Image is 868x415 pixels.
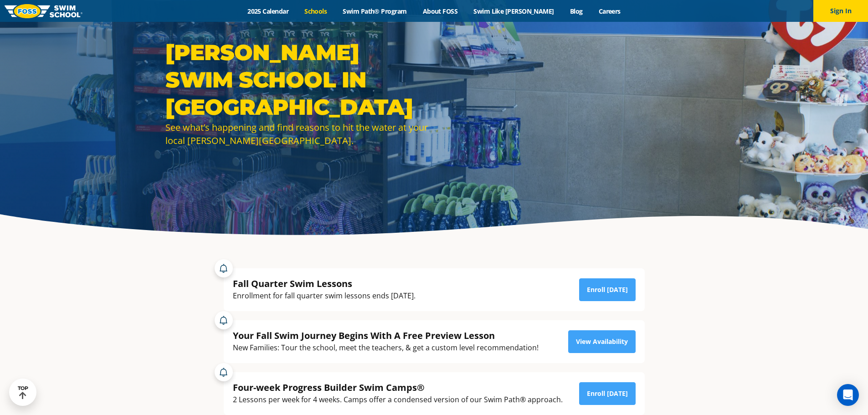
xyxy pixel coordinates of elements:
div: Four-week Progress Builder Swim Camps® [233,381,563,394]
a: Enroll [DATE] [579,382,636,405]
a: View Availability [568,330,636,353]
div: Enrollment for fall quarter swim lessons ends [DATE]. [233,290,416,302]
a: 2025 Calendar [240,7,297,15]
a: Enroll [DATE] [579,278,636,301]
div: Open Intercom Messenger [837,384,859,406]
div: Fall Quarter Swim Lessons [233,277,416,290]
a: Swim Path® Program [335,7,415,15]
a: About FOSS [415,7,466,15]
a: Careers [591,7,628,15]
div: 2 Lessons per week for 4 weeks. Camps offer a condensed version of our Swim Path® approach. [233,394,563,406]
img: FOSS Swim School Logo [5,4,82,18]
a: Schools [297,7,335,15]
div: New Families: Tour the school, meet the teachers, & get a custom level recommendation! [233,342,539,354]
div: See what’s happening and find reasons to hit the water at your local [PERSON_NAME][GEOGRAPHIC_DATA]. [165,121,430,147]
h1: [PERSON_NAME] Swim School in [GEOGRAPHIC_DATA] [165,39,430,121]
a: Blog [562,7,591,15]
div: Your Fall Swim Journey Begins With A Free Preview Lesson [233,329,539,342]
a: Swim Like [PERSON_NAME] [466,7,562,15]
div: TOP [18,385,28,400]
